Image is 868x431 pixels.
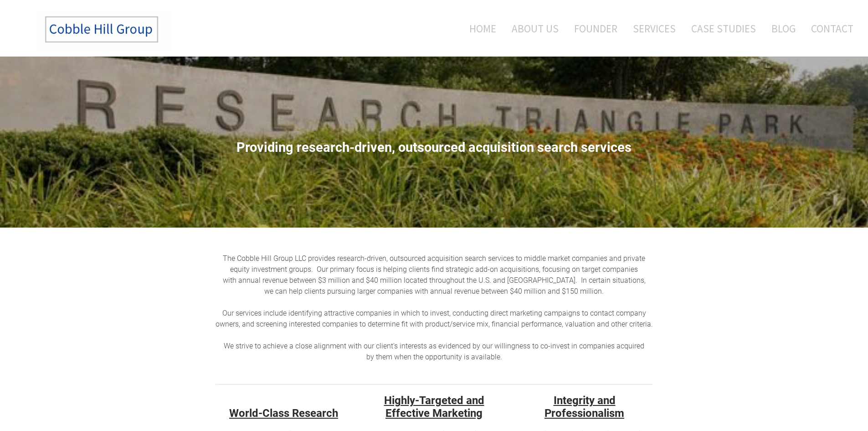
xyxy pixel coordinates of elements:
u: ​Integrity and Professionalism [544,394,624,420]
a: Services [626,10,683,47]
a: Blog [765,10,802,47]
img: The Cobble Hill Group LLC [35,10,171,50]
a: Home [456,10,503,47]
span: ​Our services include identifying attractive companies in which to invest, conducting direct mark... [216,309,653,328]
u: Highly-Targeted and Effective Marketing [384,394,484,420]
span: Providing research-driven, outsourced acquisition search services [236,140,632,155]
u: World-Class Research [229,407,338,420]
span: The Cobble Hill Group LLC provides research-driven, outsourced acquisition search services to mid... [223,254,646,296]
a: Founder [567,10,624,47]
a: Contact [804,10,853,47]
h2: ​ [366,394,503,419]
a: About Us [505,10,565,47]
h2: ​ [216,394,352,419]
a: Case Studies [684,10,763,47]
span: We strive to achieve a close alignment with our client's interests as evidenced by our willingnes... [224,342,644,361]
